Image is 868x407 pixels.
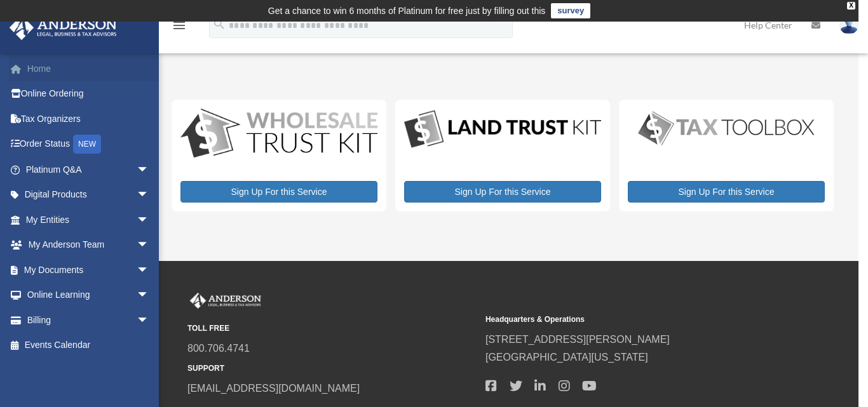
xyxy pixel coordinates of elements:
a: survey [551,3,590,18]
span: arrow_drop_down [137,182,162,208]
div: NEW [73,135,101,154]
a: Sign Up For this Service [628,181,825,203]
div: Get a chance to win 6 months of Platinum for free just by filling out this [268,3,546,18]
span: arrow_drop_down [137,307,162,333]
a: 800.706.4741 [187,343,250,354]
a: Home [9,56,168,81]
span: arrow_drop_down [137,283,162,309]
a: My Anderson Teamarrow_drop_down [9,232,168,258]
a: [STREET_ADDRESS][PERSON_NAME] [485,334,670,345]
a: Digital Productsarrow_drop_down [9,182,162,208]
small: Headquarters & Operations [485,313,775,326]
a: [EMAIL_ADDRESS][DOMAIN_NAME] [187,383,360,394]
a: Platinum Q&Aarrow_drop_down [9,157,168,182]
small: SUPPORT [187,362,477,375]
img: taxtoolbox_new-1.webp [628,109,825,148]
a: menu [172,22,187,33]
a: My Entitiesarrow_drop_down [9,207,168,232]
small: TOLL FREE [187,322,477,335]
a: Order StatusNEW [9,131,168,157]
a: Online Ordering [9,81,168,107]
img: Anderson Advisors Platinum Portal [187,293,264,309]
i: menu [172,18,187,33]
img: User Pic [839,16,858,34]
a: Events Calendar [9,333,168,358]
div: close [847,2,855,10]
img: Anderson Advisors Platinum Portal [6,15,121,40]
a: My Documentsarrow_drop_down [9,257,168,283]
img: WS-Trust-Kit-lgo-1.jpg [180,109,377,161]
i: search [212,17,226,31]
span: arrow_drop_down [137,232,162,258]
span: arrow_drop_down [137,157,162,183]
a: Billingarrow_drop_down [9,307,168,333]
span: arrow_drop_down [137,257,162,283]
a: [GEOGRAPHIC_DATA][US_STATE] [485,352,648,363]
span: arrow_drop_down [137,207,162,233]
a: Online Learningarrow_drop_down [9,283,168,308]
a: Sign Up For this Service [180,181,377,203]
a: Sign Up For this Service [404,181,601,203]
img: LandTrust_lgo-1.jpg [404,109,601,151]
a: Tax Organizers [9,106,168,131]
